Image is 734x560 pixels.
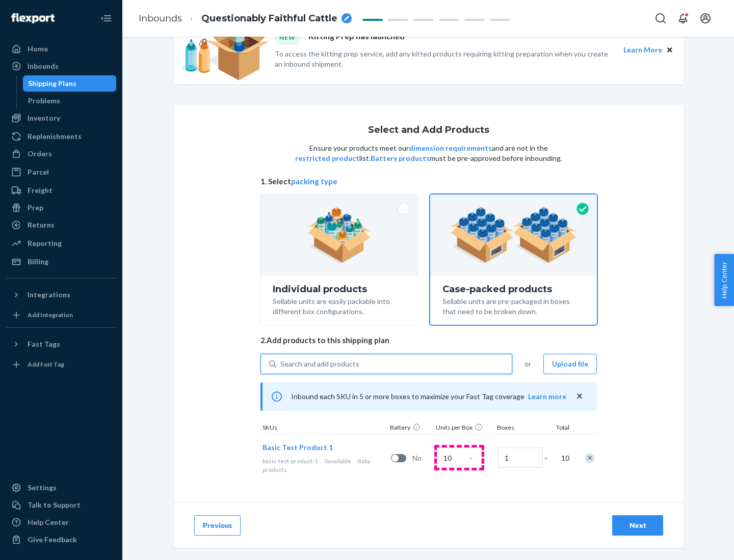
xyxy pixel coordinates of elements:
[574,391,585,402] button: close
[6,531,116,548] button: Give Feedback
[371,153,430,163] button: Battery products
[6,287,116,303] button: Integrations
[201,12,337,25] span: Questionably Faithful Cattle
[6,235,116,251] a: Reporting
[437,447,482,468] input: Case Quantity
[6,497,116,513] a: Talk to Support
[28,535,77,545] div: Give Feedback
[412,453,433,463] span: No
[28,483,57,493] div: Settings
[544,453,554,463] span: =
[6,182,116,199] a: Freight
[194,515,241,536] button: Previous
[275,31,300,44] div: NEW
[28,257,48,267] div: Billing
[295,153,359,163] button: restricted product
[308,31,405,44] p: Kitting Prep has launched
[585,453,595,463] div: Remove Item
[6,336,116,352] button: Fast Tags
[714,254,734,306] button: Help Center
[263,442,333,453] button: Basic Test Product 1
[28,500,81,510] div: Talk to Support
[28,96,60,106] div: Problems
[260,176,597,187] span: 1. Select
[275,49,614,69] p: To access the kitting prep service, add any kitted products requiring kitting preparation when yo...
[543,354,597,374] button: Upload file
[368,125,489,135] h1: Select and Add Products
[450,207,577,263] img: case-pack.59cecea509d18c883b923b81aeac6d0b.png
[621,520,654,530] div: Next
[260,335,597,346] span: 2. Add products to this shipping plan
[294,143,563,163] p: Ensure your products meet our and are not in the list. must be pre-approved before inbounding.
[28,113,60,123] div: Inventory
[495,423,546,434] div: Boxes
[28,185,53,195] div: Freight
[6,514,116,530] a: Help Center
[6,307,116,323] a: Add Integration
[6,200,116,216] a: Prep
[28,131,82,142] div: Replenishments
[11,13,55,23] img: Flexport logo
[546,423,571,434] div: Total
[139,13,182,24] a: Inbounds
[434,423,495,434] div: Units per Box
[273,294,406,317] div: Sellable units are easily packable into different box configurations.
[28,238,62,248] div: Reporting
[260,382,597,411] div: Inbound each SKU in 5 or more boxes to maximize your Fast Tag coverage
[695,8,716,29] button: Open account menu
[388,423,434,434] div: Battery
[559,453,569,463] span: 10
[6,356,116,373] a: Add Fast Tag
[28,44,48,54] div: Home
[650,8,671,29] button: Open Search Box
[612,515,663,536] button: Next
[623,44,662,55] button: Learn More
[291,176,337,187] button: packing type
[28,61,59,71] div: Inbounds
[28,78,76,89] div: Shipping Plans
[307,207,371,263] img: individual-pack.facf35554cb0f1810c75b2bd6df2d64e.png
[28,203,43,213] div: Prep
[6,480,116,496] a: Settings
[263,457,387,474] div: Baby products
[6,110,116,126] a: Inventory
[263,457,318,465] span: basic-test-product-1
[6,254,116,270] a: Billing
[280,359,359,369] div: Search and add products
[664,44,675,55] button: Close
[28,517,69,527] div: Help Center
[6,128,116,145] a: Replenishments
[6,146,116,162] a: Orders
[673,8,693,29] button: Open notifications
[6,41,116,57] a: Home
[6,164,116,180] a: Parcel
[28,167,49,177] div: Parcel
[28,149,52,159] div: Orders
[273,284,406,294] div: Individual products
[409,143,492,153] button: dimension requirements
[28,311,73,319] div: Add Integration
[498,447,543,468] input: Number of boxes
[324,457,351,465] span: 0 available
[28,339,60,349] div: Fast Tags
[528,391,566,402] button: Learn more
[260,423,388,434] div: SKUs
[23,93,117,109] a: Problems
[23,75,117,92] a: Shipping Plans
[28,220,55,230] div: Returns
[96,8,116,29] button: Close Navigation
[442,284,585,294] div: Case-packed products
[442,294,585,317] div: Sellable units are pre-packaged in boxes that need to be broken down.
[28,290,70,300] div: Integrations
[6,217,116,233] a: Returns
[28,360,64,369] div: Add Fast Tag
[6,58,116,74] a: Inbounds
[263,443,333,452] span: Basic Test Product 1
[525,359,531,369] span: or
[130,4,360,34] ol: breadcrumbs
